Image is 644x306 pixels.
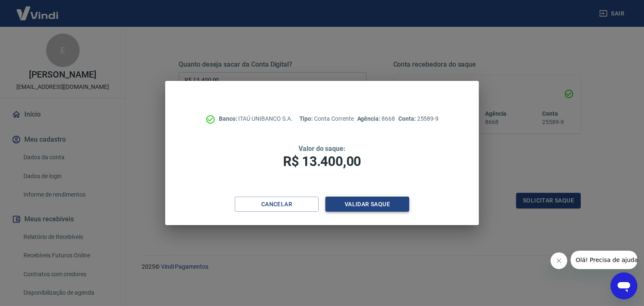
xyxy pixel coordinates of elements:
[235,197,319,212] button: Cancelar
[299,115,314,122] span: Tipo:
[299,114,354,123] p: Conta Corrente
[398,114,439,123] p: 25589-9
[610,272,637,299] iframe: Botão para abrir a janela de mensagens
[571,251,637,269] iframe: Mensagem da empresa
[5,6,70,13] span: Olá! Precisa de ajuda?
[325,197,409,212] button: Validar saque
[299,145,345,153] span: Valor do saque:
[551,252,567,269] iframe: Fechar mensagem
[357,115,382,122] span: Agência:
[283,153,361,169] span: R$ 13.400,00
[357,114,395,123] p: 8668
[219,114,293,123] p: ITAÚ UNIBANCO S.A.
[398,115,417,122] span: Conta:
[219,115,239,122] span: Banco:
